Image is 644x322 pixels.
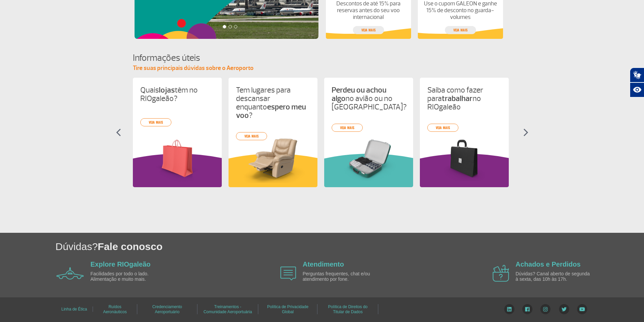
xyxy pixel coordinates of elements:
p: no avião ou no [GEOGRAPHIC_DATA]? [332,86,406,111]
img: airplane icon [493,265,509,282]
img: airplane icon [280,267,296,280]
a: Atendimento [303,261,344,268]
a: Achados e Perdidos [516,261,580,268]
strong: Perdeu ou achou algo [332,85,386,103]
p: Tem lugares para descansar enquanto ? [236,86,310,120]
a: veja mais [332,124,363,132]
img: card%20informa%C3%A7%C3%B5es%206.png [140,134,214,183]
img: roxoInformacoesUteis.svg [420,154,509,187]
img: problema-bagagem.png [332,134,406,183]
a: veja mais [445,26,476,34]
a: veja mais [236,132,267,140]
p: Perguntas frequentes, chat e/ou atendimento por fone. [303,271,380,282]
a: veja mais [427,124,458,132]
p: Use o cupom GALEON e ganhe 15% de desconto no guarda-volumes [423,0,497,21]
strong: espero meu voo [236,102,306,120]
a: veja mais [140,118,171,126]
img: card%20informa%C3%A7%C3%B5es%202.png [427,134,501,183]
a: Treinamentos - Comunidade Aeroportuária [204,302,252,317]
a: Credenciamento Aeroportuário [152,302,182,317]
a: Explore RIOgaleão [91,261,151,268]
p: Saiba como fazer para no RIOgaleão [427,86,501,111]
p: Descontos de até 15% para reservas antes do seu voo internacional [331,0,405,21]
img: roxoInformacoesUteis.svg [133,154,222,187]
p: Dúvidas? Canal aberto de segunda à sexta, das 10h às 17h. [516,271,593,282]
a: Política de Direitos do Titular de Dados [328,302,368,317]
img: verdeInformacoesUteis.svg [324,154,413,187]
div: Plugin de acessibilidade da Hand Talk. [630,68,644,97]
img: Instagram [540,304,551,314]
img: Facebook [522,304,532,314]
a: Ruídos Aeronáuticos [103,302,127,317]
button: Abrir recursos assistivos. [630,82,644,97]
button: Abrir tradutor de língua de sinais. [630,68,644,82]
img: LinkedIn [504,304,515,314]
p: Facilidades por todo o lado. Alimentação e muito mais. [91,271,168,282]
h4: Informações úteis [133,52,511,64]
a: veja mais [353,26,384,34]
span: Fale conosco [98,241,163,252]
img: card%20informa%C3%A7%C3%B5es%204.png [236,134,310,183]
img: seta-esquerda [116,128,121,137]
a: Política de Privacidade Global [267,302,308,317]
img: seta-direita [523,128,528,137]
p: Quais têm no RIOgaleão? [140,86,214,103]
img: YouTube [577,304,587,314]
h1: Dúvidas? [55,240,644,253]
img: airplane icon [56,267,84,279]
strong: lojas [159,85,175,95]
p: Tire suas principais dúvidas sobre o Aeroporto [133,64,511,72]
img: amareloInformacoesUteis.svg [229,154,317,187]
a: Linha de Ética [61,304,87,314]
img: Twitter [559,304,569,314]
strong: trabalhar [442,94,473,103]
